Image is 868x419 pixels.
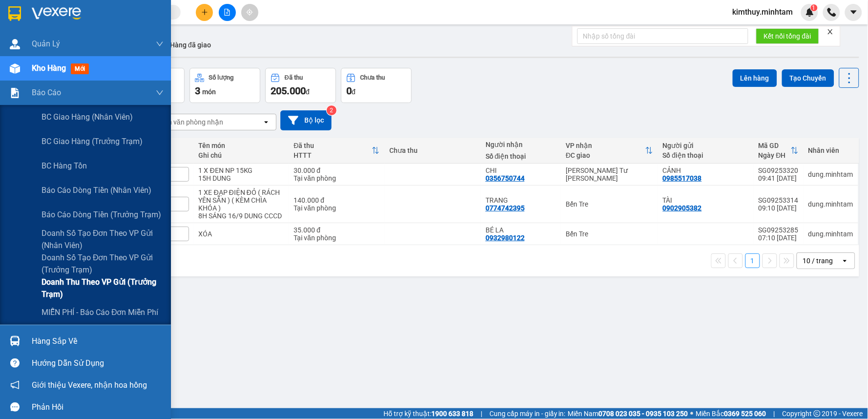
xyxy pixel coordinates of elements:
div: SG09253314 [759,196,799,204]
span: món [202,88,216,96]
span: Báo cáo [32,86,61,99]
span: notification [10,380,20,390]
div: Hàng sắp về [32,334,164,349]
span: copyright [814,410,821,417]
div: BÉ LA [486,226,556,234]
button: aim [241,4,258,21]
div: 0902905382 [663,204,702,212]
div: Chưa thu [360,74,385,81]
div: 0356750744 [486,174,525,182]
div: ĐC giao [566,151,645,159]
span: Miền Nam [568,408,688,419]
span: đ [352,88,356,96]
sup: 1 [811,4,818,11]
div: 140.000 đ [294,196,380,204]
span: Cung cấp máy in - giấy in: [489,408,566,419]
div: 07:10 [DATE] [759,234,799,242]
span: Hỗ trợ kỹ thuật: [383,408,473,419]
button: Tạo Chuyến [782,69,834,87]
div: Người gửi [663,142,749,149]
span: Doanh thu theo VP gửi (Trưởng Trạm) [42,276,164,300]
span: | [481,408,482,419]
div: VP nhận [566,142,645,149]
strong: 0369 525 060 [724,410,766,418]
button: file-add [219,4,236,21]
span: 0 [346,85,352,97]
button: Chưa thu0đ [341,68,412,103]
span: BC giao hàng (trưởng trạm) [42,135,143,147]
div: Bến Tre [566,200,653,208]
button: Đã thu205.000đ [265,68,336,103]
input: Nhập số tổng đài [577,28,748,44]
div: [PERSON_NAME] Tư [PERSON_NAME] [566,167,653,182]
div: SG09253320 [759,167,799,174]
div: XÓA [199,230,284,238]
button: Bộ lọc [280,110,332,130]
div: 09:41 [DATE] [759,174,799,182]
span: message [10,402,20,412]
div: 0774742395 [486,204,525,212]
div: 8H SÁNG 16/9 DUNG CCCD [199,212,284,220]
span: question-circle [10,358,20,368]
div: TRANG [486,196,556,204]
div: 35.000 đ [294,226,380,234]
div: dung.minhtam [808,230,853,238]
span: aim [246,9,253,16]
span: Báo cáo dòng tiền (nhân viên) [42,184,151,196]
span: Miền Bắc [696,408,766,419]
span: Kết nối tổng đài [764,31,811,42]
img: warehouse-icon [10,336,20,346]
span: BC hàng tồn [42,160,87,172]
div: Số điện thoại [486,152,556,160]
div: 09:10 [DATE] [759,204,799,212]
span: Giới thiệu Vexere, nhận hoa hồng [32,379,147,391]
div: Ngày ĐH [759,151,791,159]
div: 1 X ĐEN NP 15KG [199,167,284,174]
th: Toggle SortBy [754,138,804,164]
span: Quản Lý [32,38,60,50]
th: Toggle SortBy [289,138,384,164]
div: 0985517038 [663,174,702,182]
span: MIỄN PHÍ - Báo cáo đơn miễn phí [42,306,159,318]
span: kimthuy.minhtam [725,6,801,18]
span: down [156,40,164,48]
div: Mã GD [759,142,791,149]
svg: open [841,257,849,265]
button: plus [196,4,213,21]
img: warehouse-icon [10,39,20,49]
span: ⚪️ [691,412,694,416]
span: 1 [812,4,816,11]
div: Tại văn phòng [294,204,380,212]
span: down [156,89,164,97]
svg: open [262,118,270,126]
div: dung.minhtam [808,200,853,208]
img: phone-icon [827,8,836,17]
div: Tại văn phòng [294,174,380,182]
div: CẢNH [663,167,749,174]
div: Phản hồi [32,400,164,415]
div: 30.000 đ [294,167,380,174]
sup: 2 [327,105,337,115]
span: BC giao hàng (nhân viên) [42,111,133,123]
div: HTTT [294,151,372,159]
img: solution-icon [10,88,20,98]
button: caret-down [845,4,862,21]
div: Tại văn phòng [294,234,380,242]
div: Đã thu [294,142,372,149]
img: warehouse-icon [10,63,20,74]
div: Nhân viên [808,147,853,154]
span: file-add [224,9,231,16]
button: Lên hàng [733,69,777,87]
span: Kho hàng [32,63,66,73]
strong: 1900 633 818 [431,410,473,418]
button: Hàng đã giao [162,33,219,57]
div: dung.minhtam [808,170,853,178]
div: 15H DUNG [199,174,284,182]
div: Đã thu [285,74,303,81]
button: Kết nối tổng đài [756,28,819,44]
span: Báo cáo dòng tiền (trưởng trạm) [42,209,161,221]
div: Tên món [199,142,284,149]
div: Số điện thoại [663,151,749,159]
img: icon-new-feature [805,8,814,17]
span: caret-down [849,8,858,17]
